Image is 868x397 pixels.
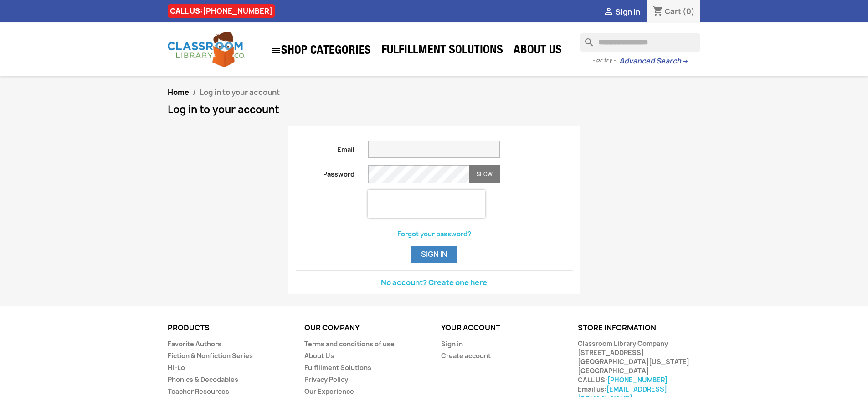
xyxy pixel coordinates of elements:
[270,45,281,56] i: 
[580,33,700,52] input: Search
[289,165,362,179] label: Password
[441,351,491,360] a: Create account
[168,32,245,67] img: Classroom Library Company
[304,340,395,348] a: Terms and conditions of use
[441,340,463,348] a: Sign in
[200,87,280,97] span: Log in to your account
[397,230,471,238] a: Forgot your password?
[304,387,354,396] a: Our Experience
[580,33,591,44] i: search
[168,324,291,332] p: Products
[683,6,695,16] span: (0)
[469,165,500,183] button: Show
[168,87,189,97] a: Home
[368,190,485,218] iframe: reCAPTCHA
[619,57,688,66] a: Advanced Search→
[607,376,668,384] a: [PHONE_NUMBER]
[681,57,688,66] span: →
[168,375,238,384] a: Phonics & Decodables
[509,42,566,60] a: About Us
[203,6,272,16] a: [PHONE_NUMBER]
[168,363,185,372] a: Hi-Lo
[168,387,229,396] a: Teacher Resources
[652,6,663,17] i: shopping_cart
[304,363,371,372] a: Fulfillment Solutions
[289,141,362,154] label: Email
[304,375,348,384] a: Privacy Policy
[441,323,500,333] a: Your account
[616,7,640,17] span: Sign in
[168,4,275,18] div: CALL US:
[168,104,701,115] h1: Log in to your account
[304,324,427,332] p: Our company
[411,246,457,263] button: Sign in
[377,42,508,60] a: Fulfillment Solutions
[603,7,640,17] a:  Sign in
[592,56,619,65] span: - or try -
[665,6,681,16] span: Cart
[168,351,253,360] a: Fiction & Nonfiction Series
[603,7,614,18] i: 
[304,351,334,360] a: About Us
[368,165,469,183] input: Password input
[381,277,487,287] a: No account? Create one here
[578,324,701,332] p: Store information
[266,41,375,61] a: SHOP CATEGORIES
[168,340,221,348] a: Favorite Authors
